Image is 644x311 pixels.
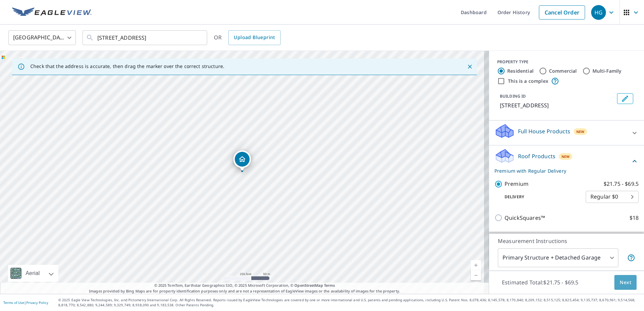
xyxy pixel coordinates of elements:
[518,152,555,160] p: Roof Products
[576,129,585,134] span: New
[465,62,474,71] button: Close
[494,148,639,174] div: Roof ProductsNewPremium with Regular Delivery
[614,275,637,290] button: Next
[539,5,585,20] a: Cancel Order
[12,7,92,18] img: EV Logo
[500,101,614,109] p: [STREET_ADDRESS]
[505,233,522,241] p: Gutter
[627,254,635,262] span: Your report will include the primary structure and a detached garage if one exists.
[471,270,481,280] a: Current Level 17, Zoom Out
[617,93,633,104] button: Edit building 1
[234,33,275,42] span: Upload Blueprint
[494,194,586,200] p: Delivery
[622,233,639,241] p: $13.75
[214,30,281,45] div: OR
[508,78,548,84] label: This is a complex
[154,283,335,288] span: © 2025 TomTom, Earthstar Geographics SIO, © 2025 Microsoft Corporation, ©
[324,283,335,288] a: Terms
[518,127,570,135] p: Full House Products
[228,30,280,45] a: Upload Blueprint
[497,59,636,65] div: PROPERTY TYPE
[30,63,224,69] p: Check that the address is accurate, then drag the marker over the correct structure.
[26,300,48,305] a: Privacy Policy
[3,301,48,305] p: |
[294,283,323,288] a: OpenStreetMap
[591,5,606,20] div: HG
[97,28,193,47] input: Search by address or latitude-longitude
[500,93,526,99] p: BUILDING ID
[58,298,641,308] p: © 2025 Eagle View Technologies, Inc. and Pictometry International Corp. All Rights Reserved. Repo...
[549,68,577,74] label: Commercial
[507,68,534,74] label: Residential
[471,260,481,270] a: Current Level 17, Zoom In
[505,214,545,222] p: QuickSquares™
[494,167,631,174] p: Premium with Regular Delivery
[24,265,42,282] div: Aerial
[505,180,528,188] p: Premium
[498,237,635,245] p: Measurement Instructions
[496,275,584,290] p: Estimated Total: $21.75 - $69.5
[233,150,251,171] div: Dropped pin, building 1, Residential property, 825 Lincoln St Duncannon, PA 17020
[8,265,58,282] div: Aerial
[8,28,76,47] div: [GEOGRAPHIC_DATA]
[592,68,622,74] label: Multi-Family
[561,154,570,159] span: New
[586,187,639,206] div: Regular $0
[620,278,631,287] span: Next
[494,123,639,142] div: Full House ProductsNew
[3,300,24,305] a: Terms of Use
[604,180,639,188] p: $21.75 - $69.5
[498,248,618,267] div: Primary Structure + Detached Garage
[630,214,639,222] p: $18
